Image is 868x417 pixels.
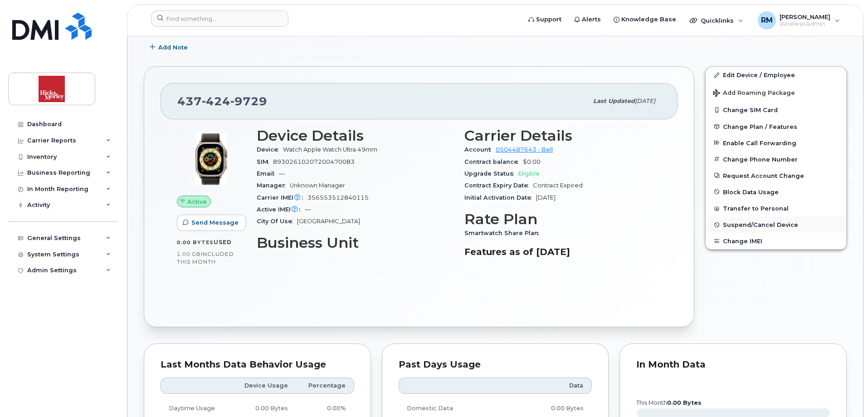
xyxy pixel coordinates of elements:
span: [DATE] [635,98,655,104]
h3: Features as of [DATE] [464,246,661,257]
a: Support [522,10,568,29]
a: Alerts [568,10,607,29]
span: Carrier IMEI [257,194,307,201]
span: — [279,170,285,177]
th: Device Usage [232,378,296,394]
span: included this month [177,250,234,265]
span: used [214,239,232,245]
span: Support [536,15,561,24]
span: Watch Apple Watch Ultra 49mm [283,146,377,153]
span: Change Plan / Features [723,123,797,130]
span: Device [257,146,283,153]
th: Data [505,378,592,394]
button: Change Phone Number [706,151,846,167]
a: 0504487643 - Bell [496,146,553,153]
a: Edit Device / Employee [706,67,846,83]
span: 356553512840115 [307,194,369,201]
span: 437 [177,94,267,108]
tspan: 0.00 Bytes [667,399,702,406]
button: Send Message [177,215,246,231]
span: 89302610207200470083 [273,158,355,165]
button: Change SIM Card [706,102,846,118]
iframe: Messenger Launcher [829,378,861,410]
h3: Carrier Details [464,128,661,144]
a: Knowledge Base [607,10,683,29]
span: Quicklinks [701,17,734,24]
span: [GEOGRAPHIC_DATA] [297,218,360,225]
span: Add Roaming Package [713,89,795,98]
span: — [305,206,311,213]
span: Contract Expired [533,182,583,189]
img: image20231002-3703462-adclwp.jpeg [184,132,239,186]
span: $0.00 [523,158,541,165]
span: Active [187,197,207,206]
span: Upgrade Status [464,170,518,177]
span: Smartwatch Share Plan [464,230,543,236]
span: Enable Call Forwarding [723,139,796,146]
span: Last updated [593,98,635,104]
span: Email [257,170,279,177]
h3: Rate Plan [464,211,661,227]
div: Past Days Usage [399,360,592,369]
span: [PERSON_NAME] [780,13,830,20]
button: Block Data Usage [706,184,846,200]
span: Initial Activation Date [464,194,536,201]
span: Alerts [582,15,601,24]
span: SIM [257,158,273,165]
div: Ronan McAvoy [751,11,846,29]
span: RM [761,15,773,26]
button: Suspend/Cancel Device [706,216,846,233]
text: this month [636,399,702,406]
button: Change Plan / Features [706,118,846,135]
h3: Business Unit [257,235,454,251]
span: 1.00 GB [177,251,201,257]
span: Account [464,146,496,153]
span: City Of Use [257,218,297,225]
th: Percentage [296,378,354,394]
span: Knowledge Base [621,15,676,24]
button: Enable Call Forwarding [706,135,846,151]
span: [DATE] [536,194,556,201]
span: Unknown Manager [290,182,345,189]
button: Add Note [144,39,195,55]
div: In Month Data [636,360,830,369]
button: Change IMEI [706,233,846,249]
span: 0.00 Bytes [177,239,214,245]
span: 424 [202,94,230,108]
button: Add Roaming Package [706,83,846,102]
span: 9729 [230,94,267,108]
button: Transfer to Personal [706,200,846,216]
span: Contract Expiry Date [464,182,533,189]
button: Request Account Change [706,167,846,184]
span: Wireless Admin [780,20,830,28]
input: Find something... [151,10,288,27]
span: Eligible [518,170,540,177]
div: Last Months Data Behavior Usage [161,360,354,369]
span: Suspend/Cancel Device [723,221,798,228]
h3: Device Details [257,128,454,144]
div: Quicklinks [683,11,750,29]
span: Manager [257,182,290,189]
span: Contract balance [464,158,523,165]
span: Send Message [191,218,239,227]
span: Active IMEI [257,206,305,213]
span: Add Note [158,43,188,52]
